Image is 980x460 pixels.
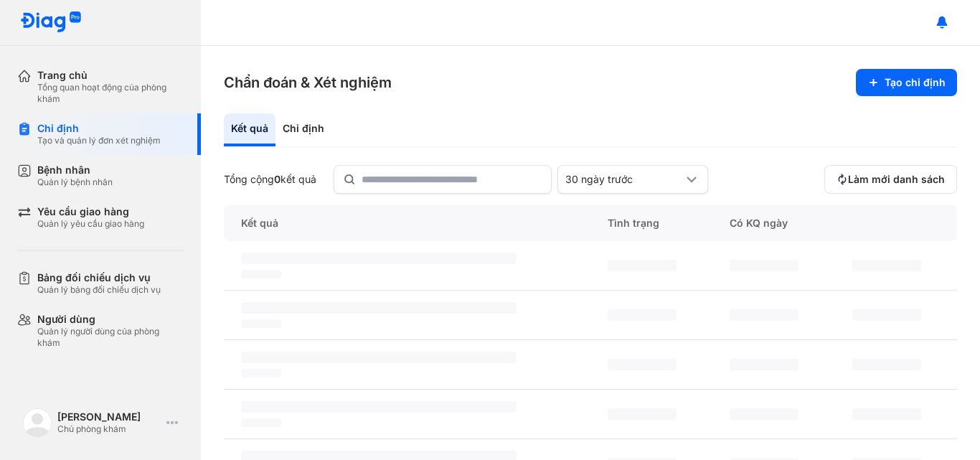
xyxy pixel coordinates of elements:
span: ‌ [241,369,281,377]
span: ‌ [241,302,517,314]
span: ‌ [608,359,677,370]
div: Tạo và quản lý đơn xét nghiệm [37,135,161,146]
span: ‌ [608,309,677,321]
div: Người dùng [37,313,184,326]
div: [PERSON_NAME] [57,410,161,423]
div: Quản lý bảng đối chiếu dịch vụ [37,284,161,296]
span: ‌ [608,408,677,420]
div: Tổng cộng kết quả [224,173,316,186]
span: Làm mới danh sách [848,173,945,186]
div: Kết quả [224,205,590,241]
span: ‌ [241,319,281,328]
div: Yêu cầu giao hàng [37,205,144,218]
span: ‌ [241,401,517,413]
span: ‌ [608,260,677,271]
img: logo [23,408,52,437]
span: ‌ [241,253,517,264]
span: 0 [274,173,281,185]
div: Trang chủ [37,69,184,82]
div: Có KQ ngày [712,205,834,241]
span: ‌ [241,418,281,427]
button: Tạo chỉ định [856,69,957,96]
span: ‌ [730,260,798,271]
span: ‌ [730,309,798,321]
div: Tổng quan hoạt động của phòng khám [37,82,184,105]
div: Bảng đối chiếu dịch vụ [37,271,161,284]
img: logo [20,11,82,34]
div: Chỉ định [275,113,331,146]
div: 30 ngày trước [565,173,683,186]
div: Quản lý bệnh nhân [37,177,113,188]
button: Làm mới danh sách [824,165,957,194]
span: ‌ [852,408,921,420]
div: Kết quả [224,113,275,146]
span: ‌ [852,309,921,321]
div: Chủ phòng khám [57,423,161,435]
span: ‌ [852,260,921,271]
div: Quản lý người dùng của phòng khám [37,326,184,349]
div: Quản lý yêu cầu giao hàng [37,218,144,230]
h3: Chẩn đoán & Xét nghiệm [224,72,392,93]
span: ‌ [241,270,281,278]
div: Bệnh nhân [37,164,113,177]
div: Tình trạng [590,205,712,241]
span: ‌ [730,408,798,420]
div: Chỉ định [37,122,161,135]
span: ‌ [852,359,921,370]
span: ‌ [241,352,517,363]
span: ‌ [730,359,798,370]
